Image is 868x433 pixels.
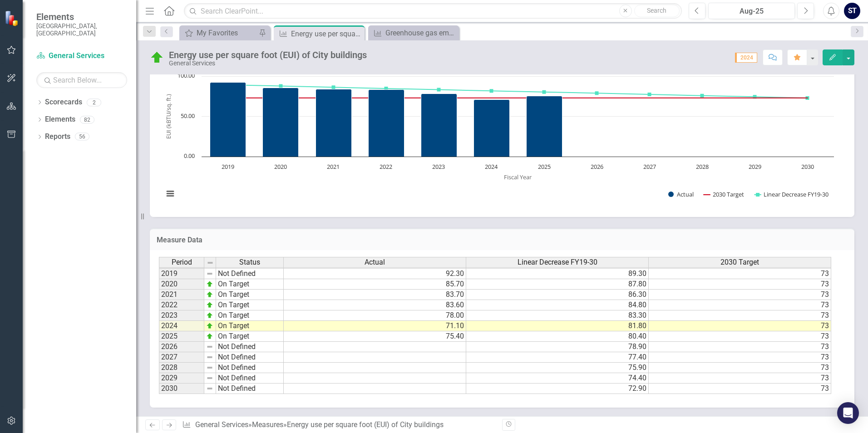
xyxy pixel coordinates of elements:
span: Elements [36,11,127,22]
button: ST [844,3,860,19]
td: 2022 [159,300,204,310]
td: Not Defined [216,363,284,373]
img: zOikAAAAAElFTkSuQmCC [206,291,213,298]
img: 8DAGhfEEPCf229AAAAAElFTkSuQmCC [206,374,213,382]
path: 2025, 80.4. Linear Decrease FY19-30. [542,90,546,93]
path: 2023, 78. Actual. [421,93,457,157]
div: My Favorites [197,27,256,39]
a: General Services [195,420,248,429]
td: Not Defined [216,352,284,363]
path: 2019, 92.3. Actual. [210,82,246,157]
td: 84.80 [466,300,649,310]
path: 2022, 83.6. Actual. [369,89,404,157]
td: Not Defined [216,342,284,352]
td: 2021 [159,290,204,300]
button: Show 2030 Target [704,190,745,198]
img: 8DAGhfEEPCf229AAAAAElFTkSuQmCC [206,385,213,392]
img: On Target [150,50,164,65]
div: Energy use per square foot (EUI) of City buildings [287,420,444,429]
td: 89.30 [466,269,649,279]
input: Search ClearPoint... [184,3,682,19]
img: 8DAGhfEEPCf229AAAAAElFTkSuQmCC [206,270,213,277]
td: 73 [649,352,831,363]
div: General Services [169,60,367,67]
td: 73 [649,373,831,384]
img: 8DAGhfEEPCf229AAAAAElFTkSuQmCC [206,364,213,371]
td: 71.10 [284,321,466,331]
td: 77.40 [466,352,649,363]
td: 2026 [159,342,204,352]
img: 8DAGhfEEPCf229AAAAAElFTkSuQmCC [206,354,213,361]
path: 2021, 86.3. Linear Decrease FY19-30. [332,85,335,89]
button: Show Actual [668,190,694,198]
text: 2025 [538,162,551,171]
td: 87.80 [466,279,649,290]
path: 2027, 77.4. Linear Decrease FY19-30. [648,93,651,96]
td: 2023 [159,310,204,321]
text: 50.00 [181,112,195,120]
img: zOikAAAAAElFTkSuQmCC [206,280,213,288]
div: Aug-25 [711,6,792,17]
td: 2025 [159,331,204,342]
td: 78.90 [466,342,649,352]
td: 80.40 [466,331,649,342]
td: 81.80 [466,321,649,331]
button: View chart menu, Chart [164,187,177,200]
td: 78.00 [284,310,466,321]
td: 2029 [159,373,204,384]
a: Greenhouse gas emissions from City facilities and operations [370,27,457,39]
text: 2023 [432,162,445,171]
td: Not Defined [216,384,284,394]
td: 85.70 [284,279,466,290]
td: On Target [216,310,284,321]
img: zOikAAAAAElFTkSuQmCC [206,333,213,340]
td: 73 [649,384,831,394]
text: 2022 [380,162,392,171]
path: 2021, 83.7. Actual. [316,89,352,157]
text: 2028 [696,162,709,171]
td: 83.30 [466,310,649,321]
td: 2019 [159,269,204,279]
span: 2030 Target [720,258,759,266]
span: Linear Decrease FY19-30 [518,258,597,266]
path: 2026, 78.9. Linear Decrease FY19-30. [595,91,599,95]
span: Actual [365,258,385,266]
span: Period [172,258,192,266]
small: [GEOGRAPHIC_DATA], [GEOGRAPHIC_DATA] [36,22,127,37]
button: Show Linear Decrease FY19-30 [755,190,830,198]
text: 2024 [485,162,498,171]
text: 100.00 [178,71,195,79]
path: 2024, 81.8. Linear Decrease FY19-30. [490,89,493,93]
div: Chart. Highcharts interactive chart. [159,72,845,208]
td: 73 [649,269,831,279]
td: 2027 [159,352,204,363]
div: 82 [80,116,94,123]
path: 2023, 83.3. Linear Decrease FY19-30. [437,88,441,91]
span: Search [647,7,666,14]
td: 75.90 [466,363,649,373]
path: 2025, 75.4. Actual. [527,96,562,157]
td: 2020 [159,279,204,290]
td: On Target [216,331,284,342]
td: 2024 [159,321,204,331]
a: General Services [36,51,127,61]
a: My Favorites [182,27,256,39]
button: Search [634,5,680,17]
td: 73 [649,363,831,373]
text: 2026 [591,162,603,171]
td: On Target [216,279,284,290]
text: 2019 [222,162,234,171]
td: On Target [216,290,284,300]
img: zOikAAAAAElFTkSuQmCC [206,312,213,319]
text: 2030 [801,162,814,171]
td: 83.70 [284,290,466,300]
text: 2029 [749,162,761,171]
g: 2030 Target, series 2 of 3. Line with 12 data points. [227,96,809,100]
img: 8DAGhfEEPCf229AAAAAElFTkSuQmCC [207,259,214,266]
div: 2 [87,98,101,106]
svg: Interactive chart [159,72,838,208]
td: 86.30 [466,290,649,300]
td: 73 [649,310,831,321]
td: 74.40 [466,373,649,384]
td: 73 [649,300,831,310]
